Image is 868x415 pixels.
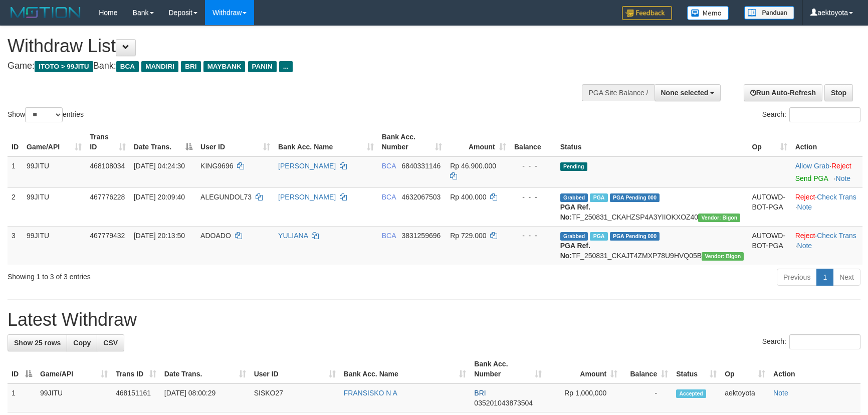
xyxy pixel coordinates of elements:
a: [PERSON_NAME] [278,193,336,201]
a: Note [797,242,812,250]
a: Check Trans [817,232,856,240]
span: ALEGUNDOL73 [200,193,252,201]
th: Bank Acc. Name: activate to sort column ascending [340,355,471,383]
td: · · [791,226,862,265]
td: 2 [8,187,23,226]
span: PANIN [248,61,277,72]
th: Date Trans.: activate to sort column ascending [160,355,250,383]
td: TF_250831_CKAJT4ZMXP78U9HVQ05B [556,226,748,265]
span: Copy [73,339,91,347]
a: Note [773,389,788,397]
a: Copy [67,334,97,351]
span: ... [279,61,293,72]
span: BCA [116,61,139,72]
a: FRANSISKO N A [344,389,397,397]
td: 99JITU [23,187,86,226]
span: · [795,162,831,170]
td: 99JITU [23,156,86,188]
span: Copy 035201043873504 to clipboard [474,399,533,407]
span: Grabbed [560,232,588,241]
span: MAYBANK [203,61,246,72]
span: 467779432 [90,232,125,240]
span: MANDIRI [141,61,178,72]
th: Op: activate to sort column ascending [748,128,791,156]
th: Bank Acc. Name: activate to sort column ascending [274,128,378,156]
span: Vendor URL: https://checkout31.1velocity.biz [702,252,744,261]
th: User ID: activate to sort column ascending [250,355,340,383]
span: Pending [560,162,587,171]
span: [DATE] 04:24:30 [134,162,185,170]
a: 1 [816,269,833,286]
a: Allow Grab [795,162,829,170]
a: Show 25 rows [8,334,67,351]
td: 468151161 [112,383,160,412]
th: Status [556,128,748,156]
span: Rp 46.900.000 [450,162,496,170]
th: Amount: activate to sort column ascending [446,128,510,156]
th: Op: activate to sort column ascending [721,355,769,383]
th: User ID: activate to sort column ascending [196,128,274,156]
span: CSV [103,339,118,347]
span: Show 25 rows [14,339,61,347]
span: BCA [382,232,396,240]
span: Copy 3831259696 to clipboard [401,232,441,240]
td: · · [791,187,862,226]
th: Date Trans.: activate to sort column descending [130,128,196,156]
th: Balance [510,128,556,156]
th: Bank Acc. Number: activate to sort column ascending [470,355,546,383]
span: None selected [661,89,709,97]
span: BCA [382,162,396,170]
span: ADOADO [200,232,231,240]
td: 1 [8,156,23,188]
div: PGA Site Balance / [582,84,654,101]
td: 1 [8,383,36,412]
td: SISKO27 [250,383,340,412]
td: 3 [8,226,23,265]
td: · [791,156,862,188]
span: PGA Pending [610,193,660,202]
td: 99JITU [36,383,112,412]
span: [DATE] 20:09:40 [134,193,185,201]
b: PGA Ref. No: [560,242,590,260]
span: 468108034 [90,162,125,170]
img: panduan.png [744,6,794,20]
th: Status: activate to sort column ascending [672,355,721,383]
th: Trans ID: activate to sort column ascending [112,355,160,383]
span: ITOTO > 99JITU [35,61,93,72]
a: Note [836,174,851,182]
h4: Game: Bank: [8,61,569,71]
th: ID [8,128,23,156]
td: 99JITU [23,226,86,265]
label: Search: [762,334,860,349]
h1: Latest Withdraw [8,310,860,330]
select: Showentries [25,107,63,122]
td: - [621,383,672,412]
a: Note [797,203,812,211]
th: Amount: activate to sort column ascending [546,355,621,383]
a: Next [833,269,860,286]
span: BCA [382,193,396,201]
div: Showing 1 to 3 of 3 entries [8,268,354,282]
a: CSV [97,334,124,351]
span: Copy 6840331146 to clipboard [401,162,441,170]
input: Search: [789,107,860,122]
th: Bank Acc. Number: activate to sort column ascending [378,128,446,156]
td: AUTOWD-BOT-PGA [748,226,791,265]
div: - - - [514,161,552,171]
a: Reject [795,232,815,240]
a: YULIANA [278,232,308,240]
span: Accepted [676,389,706,398]
label: Show entries [8,107,84,122]
a: Reject [831,162,851,170]
span: BRI [181,61,200,72]
input: Search: [789,334,860,349]
a: Check Trans [817,193,856,201]
span: Copy 4632067503 to clipboard [401,193,441,201]
th: ID: activate to sort column descending [8,355,36,383]
span: KING9696 [200,162,233,170]
img: Feedback.jpg [622,6,672,20]
th: Balance: activate to sort column ascending [621,355,672,383]
a: Send PGA [795,174,828,182]
a: Previous [777,269,817,286]
th: Game/API: activate to sort column ascending [23,128,86,156]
